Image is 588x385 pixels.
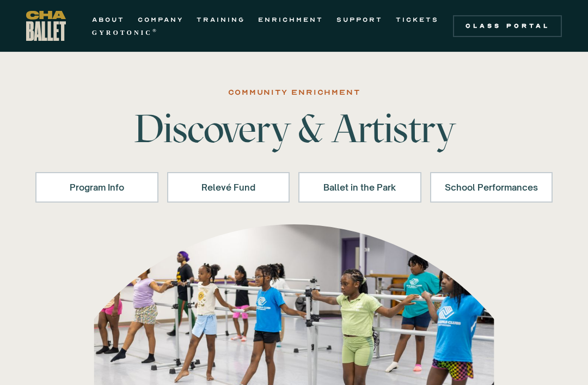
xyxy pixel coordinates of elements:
[181,181,276,194] div: Relevé Fund
[313,181,407,194] div: Ballet in the Park
[35,172,158,203] a: Program Info
[152,28,158,33] sup: ®
[430,172,553,203] a: School Performances
[460,22,555,30] div: Class Portal
[50,181,144,194] div: Program Info
[258,13,323,26] a: ENRICHMENT
[336,13,383,26] a: SUPPORT
[228,86,360,99] div: COMMUNITY ENRICHMENT
[444,181,539,194] div: School Performances
[138,13,183,26] a: COMPANY
[92,26,158,39] a: GYROTONIC®
[26,11,66,41] a: home
[197,13,245,26] a: TRAINING
[92,29,152,36] strong: GYROTONIC
[396,13,439,26] a: TICKETS
[298,172,421,203] a: Ballet in the Park
[92,13,125,26] a: ABOUT
[167,172,290,203] a: Relevé Fund
[453,15,562,37] a: Class Portal
[124,109,464,148] h1: Discovery & Artistry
